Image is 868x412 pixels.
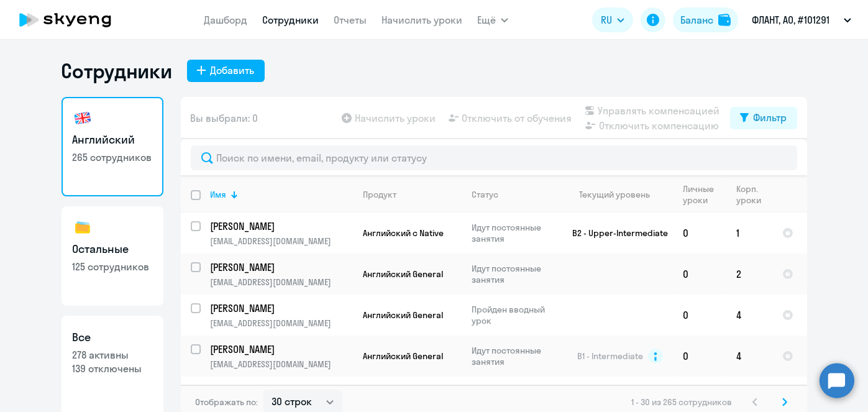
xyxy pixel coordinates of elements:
[191,111,258,126] span: Вы выбрали: 0
[211,260,351,274] p: [PERSON_NAME]
[211,219,351,233] p: [PERSON_NAME]
[727,295,772,336] td: 4
[683,183,726,206] div: Личные уроки
[363,189,397,200] div: Продукт
[472,189,499,200] div: Статус
[204,14,247,26] a: Дашборд
[73,108,93,128] img: english
[211,383,351,397] p: [PERSON_NAME]
[73,217,93,237] img: others
[381,14,462,26] a: Начислить уроки
[472,304,557,326] p: Пройден вводный урок
[674,295,727,336] td: 0
[737,183,772,206] div: Корп. уроки
[211,342,353,356] a: [PERSON_NAME]
[730,107,797,129] button: Фильтр
[211,359,353,370] p: [EMAIL_ADDRESS][DOMAIN_NAME]
[727,254,772,295] td: 2
[363,350,444,362] span: Английский General
[73,241,152,257] h3: Остальные
[674,336,727,377] td: 0
[73,362,152,375] p: 139 отключены
[211,318,353,329] p: [EMAIL_ADDRESS][DOMAIN_NAME]
[718,14,731,26] img: balance
[568,189,673,200] div: Текущий уровень
[577,350,643,362] span: B1 - Intermediate
[674,254,727,295] td: 0
[211,219,353,233] a: [PERSON_NAME]
[262,14,319,26] a: Сотрудники
[680,12,713,27] div: Баланс
[62,58,172,83] h1: Сотрудники
[579,189,650,200] div: Текущий уровень
[211,277,353,288] p: [EMAIL_ADDRESS][DOMAIN_NAME]
[211,301,353,315] a: [PERSON_NAME]
[754,110,787,125] div: Фильтр
[211,383,353,397] a: [PERSON_NAME]
[187,60,265,82] button: Добавить
[73,348,152,362] p: 278 активны
[472,263,557,285] p: Идут постоянные занятия
[73,132,152,148] h3: Английский
[334,14,367,26] a: Отчеты
[73,260,152,273] p: 125 сотрудников
[472,345,557,367] p: Идут постоянные занятия
[211,301,351,315] p: [PERSON_NAME]
[592,7,633,32] button: RU
[673,7,738,32] button: Балансbalance
[674,213,727,254] td: 0
[211,342,351,356] p: [PERSON_NAME]
[62,206,163,306] a: Остальные125 сотрудников
[727,336,772,377] td: 4
[73,329,152,346] h3: Все
[363,227,444,239] span: Английский с Native
[211,189,227,200] div: Имя
[558,213,674,254] td: B2 - Upper-Intermediate
[752,12,829,27] p: ФЛАНТ, АО, #101291
[191,145,797,170] input: Поиск по имени, email, продукту или статусу
[727,213,772,254] td: 1
[477,7,508,32] button: Ещё
[472,222,557,244] p: Идут постоянные занятия
[62,97,163,196] a: Английский265 сотрудников
[196,396,258,408] span: Отображать по:
[477,12,496,27] span: Ещё
[746,5,857,35] button: ФЛАНТ, АО, #101291
[363,309,444,321] span: Английский General
[601,12,612,27] span: RU
[211,260,353,274] a: [PERSON_NAME]
[211,189,353,200] div: Имя
[632,396,733,408] span: 1 - 30 из 265 сотрудников
[73,150,152,164] p: 265 сотрудников
[363,268,444,280] span: Английский General
[211,63,255,78] div: Добавить
[211,236,353,247] p: [EMAIL_ADDRESS][DOMAIN_NAME]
